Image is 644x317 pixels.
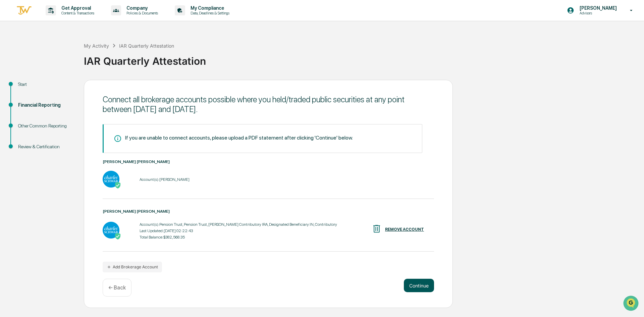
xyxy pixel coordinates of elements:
[56,11,98,15] p: Content & Transactions
[114,182,121,189] img: Active
[13,97,42,104] span: Data Lookup
[103,222,119,239] img: Charles Schwab - Active
[7,51,19,63] img: 1746055101610-c473b297-6a78-478c-a979-82029cc54cd1
[385,227,424,232] div: REMOVE ACCOUNT
[140,222,337,227] div: Account(s): Pension Trust, Pension Trust, [PERSON_NAME] Contributory IRA, Designated Beneficiary ...
[18,81,73,88] div: Start
[49,85,54,91] div: 🗄️
[67,114,81,119] span: Pylon
[574,11,620,15] p: Advisors
[574,5,620,11] p: [PERSON_NAME]
[16,5,32,16] img: logo
[114,233,121,240] img: Active
[7,98,12,103] div: 🔎
[18,102,73,109] div: Financial Reporting
[108,284,126,291] p: ← Back
[119,43,174,49] div: IAR Quarterly Attestation
[140,177,190,182] div: Account(s): [PERSON_NAME]
[125,135,353,141] div: If you are unable to connect accounts, please upload a PDF statement after clicking 'Continue' be...
[56,5,98,11] p: Get Approval
[46,82,86,94] a: 🗄️Attestations
[47,113,81,119] a: Powered byPylon
[7,85,12,91] div: 🖐️
[23,51,110,58] div: Start new chat
[103,159,434,164] div: [PERSON_NAME] [PERSON_NAME]
[23,58,85,63] div: We're available if you need us!
[103,209,434,214] div: [PERSON_NAME] [PERSON_NAME]
[84,43,109,49] div: My Activity
[623,295,641,313] iframe: Open customer support
[103,171,119,188] img: Charles Schwab - Active
[7,14,122,25] p: How can we help?
[185,11,233,15] p: Data, Deadlines & Settings
[55,85,83,91] span: Attestations
[121,5,161,11] p: Company
[140,235,337,240] div: Total Balance: $382,568.35
[18,122,73,129] div: Other Common Reporting
[84,50,641,67] div: IAR Quarterly Attestation
[114,53,122,61] button: Start new chat
[404,279,434,292] button: Continue
[372,224,382,234] img: REMOVE ACCOUNT
[103,262,162,272] button: Add Brokerage Account
[140,228,337,233] div: Last Updated: [DATE] 02:22:43
[185,5,233,11] p: My Compliance
[103,95,434,114] div: Connect all brokerage accounts possible where you held/traded public securities at any point betw...
[18,143,73,150] div: Review & Certification
[13,85,43,91] span: Preclearance
[121,11,161,15] p: Policies & Documents
[4,95,45,107] a: 🔎Data Lookup
[4,82,46,94] a: 🖐️Preclearance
